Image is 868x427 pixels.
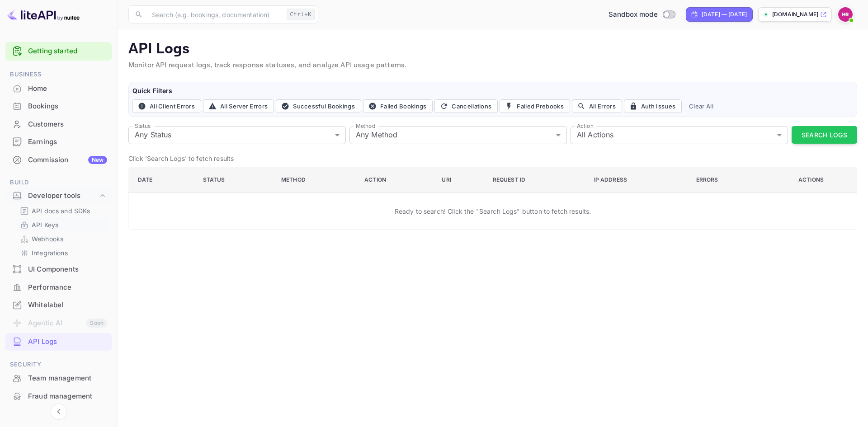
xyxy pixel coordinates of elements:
th: Status [196,167,274,192]
p: Webhooks [32,234,63,244]
button: Clear All [685,99,717,113]
div: Bookings [28,101,107,112]
div: Integrations [16,246,108,259]
p: API docs and SDKs [32,206,90,216]
div: Switch to Production mode [605,9,679,20]
button: Search Logs [792,126,857,144]
button: All Server Errors [203,99,274,113]
div: Home [5,80,112,98]
a: Home [5,80,112,97]
div: Performance [28,282,107,293]
th: Errors [689,167,767,192]
div: Whitelabel [28,300,107,310]
div: Ctrl+K [287,9,315,20]
div: Customers [28,119,107,130]
th: Actions [767,167,857,192]
div: Earnings [28,137,107,147]
button: Failed Bookings [363,99,433,113]
div: Performance [5,279,112,296]
a: Earnings [5,133,112,150]
div: Developer tools [28,191,98,201]
a: Getting started [28,46,107,56]
img: Hugo Ruano [838,7,853,22]
a: API Keys [20,220,104,230]
div: Customers [5,116,112,133]
button: Auth Issues [624,99,682,113]
div: Home [28,84,107,94]
div: Bookings [5,98,112,115]
div: UI Components [5,261,112,278]
p: Integrations [32,248,68,258]
div: CommissionNew [5,151,112,169]
label: Method [356,122,375,130]
th: URI [434,167,485,192]
div: API Logs [28,337,107,347]
div: Webhooks [16,232,108,245]
span: Security [5,360,112,370]
span: Build [5,178,112,188]
button: Successful Bookings [276,99,361,113]
div: All Actions [571,126,788,144]
button: Collapse navigation [51,404,67,420]
th: Date [129,167,196,192]
div: Any Status [128,126,346,144]
a: Fraud management [5,388,112,404]
a: API Logs [5,333,112,350]
h6: Quick Filters [132,86,853,96]
button: Cancellations [434,99,498,113]
p: Click 'Search Logs' to fetch results [128,154,857,163]
th: Action [357,167,434,192]
div: UI Components [28,264,107,275]
a: API docs and SDKs [20,206,104,216]
p: Monitor API request logs, track response statuses, and analyze API usage patterns. [128,60,857,71]
div: API Keys [16,218,108,231]
button: All Client Errors [132,99,201,113]
button: All Errors [572,99,622,113]
div: Earnings [5,133,112,151]
th: IP Address [587,167,689,192]
th: Request ID [486,167,587,192]
div: Fraud management [28,391,107,402]
div: New [88,156,107,164]
div: Commission [28,155,107,165]
div: Getting started [5,42,112,61]
div: Any Method [349,126,567,144]
div: Team management [28,373,107,384]
img: LiteAPI logo [7,7,80,22]
a: Bookings [5,98,112,114]
a: Performance [5,279,112,296]
p: API Logs [128,40,857,58]
span: Sandbox mode [609,9,658,20]
a: Webhooks [20,234,104,244]
a: Team management [5,370,112,386]
div: Developer tools [5,188,112,204]
div: Team management [5,370,112,387]
a: UI Components [5,261,112,277]
a: Customers [5,116,112,132]
label: Action [577,122,594,130]
div: API Logs [5,333,112,351]
span: Business [5,70,112,80]
button: Failed Prebooks [500,99,570,113]
div: API docs and SDKs [16,204,108,217]
a: Integrations [20,248,104,258]
div: Whitelabel [5,296,112,314]
th: Method [274,167,357,192]
a: CommissionNew [5,151,112,168]
p: [DOMAIN_NAME] [772,10,818,19]
span: Marketing [5,414,112,424]
div: Fraud management [5,388,112,405]
p: API Keys [32,220,58,230]
a: Whitelabel [5,296,112,313]
input: Search (e.g. bookings, documentation) [146,5,283,23]
div: [DATE] — [DATE] [702,10,747,19]
label: Status [135,122,151,130]
p: Ready to search! Click the "Search Logs" button to fetch results. [395,206,591,216]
